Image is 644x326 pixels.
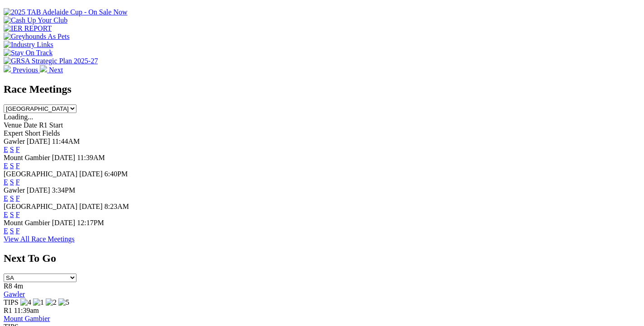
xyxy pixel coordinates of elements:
a: S [10,162,14,170]
img: chevron-right-pager-white.svg [40,65,47,72]
span: 11:39AM [77,154,105,161]
a: S [10,146,14,153]
a: E [4,178,8,186]
img: Greyhounds As Pets [4,33,70,41]
span: [DATE] [79,203,103,210]
a: View All Race Meetings [4,235,75,243]
a: Mount Gambier [4,315,50,322]
a: F [16,227,20,235]
a: Next [40,66,63,74]
a: E [4,227,8,235]
span: Short [25,129,41,137]
span: Venue [4,121,22,129]
span: TIPS [4,298,19,306]
span: 6:40PM [105,170,128,178]
a: S [10,227,14,235]
img: 5 [58,298,69,307]
a: E [4,194,8,202]
span: R1 Start [39,121,63,129]
a: S [10,194,14,202]
span: Gawler [4,137,25,145]
span: 12:17PM [77,219,104,227]
span: 4m [14,282,23,290]
span: Gawler [4,186,25,194]
span: Loading... [4,113,33,121]
span: 11:39am [14,307,39,314]
img: Industry Links [4,41,53,49]
span: Expert [4,129,23,137]
span: [GEOGRAPHIC_DATA] [4,203,77,210]
h2: Next To Go [4,252,640,265]
a: E [4,146,8,153]
span: [DATE] [52,154,76,161]
img: GRSA Strategic Plan 2025-27 [4,57,98,65]
span: Fields [42,129,60,137]
img: Stay On Track [4,49,52,57]
img: 1 [33,298,44,307]
img: 4 [20,298,31,307]
span: 11:44AM [52,137,80,145]
span: Date [24,121,37,129]
a: F [16,194,20,202]
img: 2 [46,298,57,307]
span: Next [49,66,63,74]
a: F [16,146,20,153]
img: 2025 TAB Adelaide Cup - On Sale Now [4,8,128,16]
a: E [4,162,8,170]
span: 3:34PM [52,186,76,194]
span: [DATE] [27,137,50,145]
span: [DATE] [27,186,50,194]
span: R1 [4,307,12,314]
h2: Race Meetings [4,83,640,95]
a: F [16,162,20,170]
span: [GEOGRAPHIC_DATA] [4,170,77,178]
span: R8 [4,282,12,290]
img: chevron-left-pager-white.svg [4,65,11,72]
a: E [4,211,8,218]
span: Mount Gambier [4,154,50,161]
a: Gawler [4,290,25,298]
a: S [10,178,14,186]
span: 8:23AM [105,203,129,210]
span: [DATE] [52,219,76,227]
span: Mount Gambier [4,219,50,227]
img: Cash Up Your Club [4,16,67,24]
a: Previous [4,66,40,74]
a: F [16,178,20,186]
img: IER REPORT [4,24,52,33]
a: S [10,211,14,218]
span: Previous [13,66,38,74]
a: F [16,211,20,218]
span: [DATE] [79,170,103,178]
